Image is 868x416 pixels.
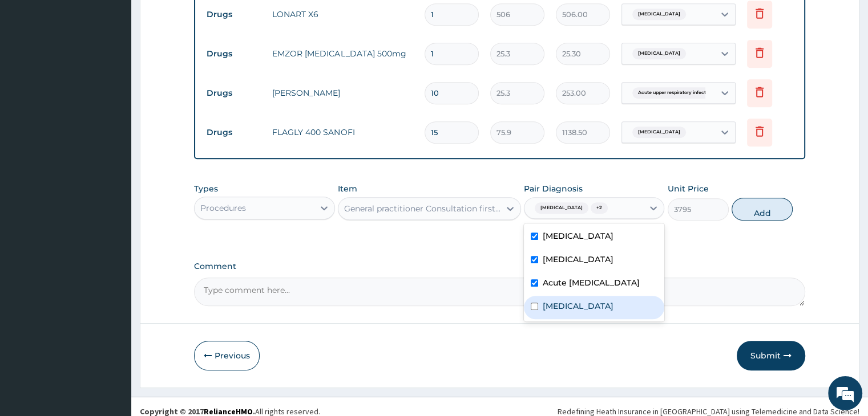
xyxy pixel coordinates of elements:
span: [MEDICAL_DATA] [632,48,686,59]
div: Procedures [200,202,246,214]
td: FLAGLY 400 SANOFI [267,121,418,144]
div: General practitioner Consultation first outpatient consultation [344,203,501,214]
td: [PERSON_NAME] [267,81,418,104]
td: Drugs [201,43,267,64]
button: Previous [194,341,260,370]
span: [MEDICAL_DATA] [535,202,588,214]
button: Add [732,198,793,221]
td: LONART X6 [267,3,418,26]
td: EMZOR [MEDICAL_DATA] 500mg [267,42,418,65]
textarea: Type your message and hit 'Enter' [6,287,217,327]
span: [MEDICAL_DATA] [632,9,686,20]
span: We're online! [66,132,158,247]
span: [MEDICAL_DATA] [632,127,686,138]
label: [MEDICAL_DATA] [543,230,613,242]
label: Item [338,183,357,194]
img: d_794563401_company_1708531726252_794563401 [21,57,46,85]
label: Comment [194,262,805,271]
label: Pair Diagnosis [524,183,583,194]
label: Types [194,184,218,194]
button: Submit [737,341,805,370]
label: Acute [MEDICAL_DATA] [543,277,640,288]
label: Unit Price [668,183,709,194]
td: Drugs [201,122,267,143]
label: [MEDICAL_DATA] [543,254,613,265]
td: Drugs [201,83,267,104]
label: [MEDICAL_DATA] [543,300,613,312]
div: Minimize live chat window [187,6,215,33]
span: Acute upper respiratory infect... [632,87,715,99]
td: Drugs [201,4,267,25]
span: + 2 [591,202,608,214]
div: Chat with us now [59,64,192,79]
